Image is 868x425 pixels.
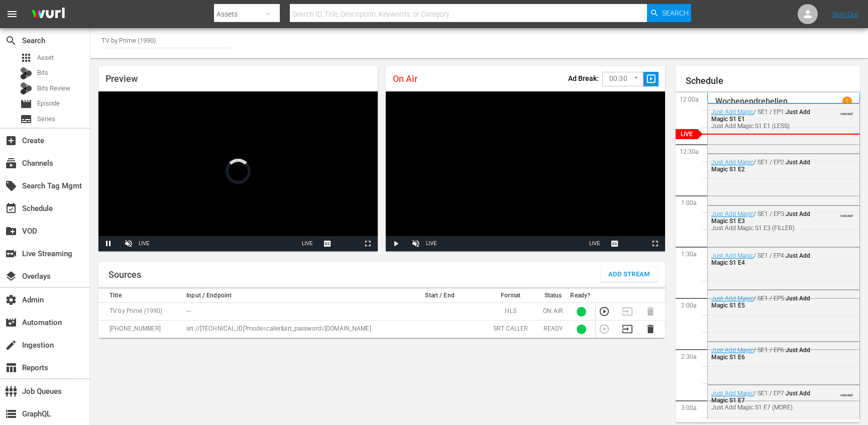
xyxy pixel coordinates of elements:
span: LIVE [302,241,313,246]
a: Just Add Magic [711,295,753,302]
a: Sign Out [832,10,858,18]
div: / SE1 / EP4: [711,252,812,266]
h1: Schedule [686,76,860,86]
th: Title [98,289,183,303]
span: Just Add Magic S1 E3 [711,210,810,225]
th: Format [482,289,539,303]
div: Just Add Magic S1 E7 (MORE) [711,404,812,411]
button: Fullscreen [358,236,378,251]
div: Video Player [98,91,378,251]
button: Preview Stream [599,306,610,317]
span: Bits [37,68,48,78]
td: READY [539,321,567,338]
p: 1 [845,97,849,104]
span: Live Streaming [5,248,17,260]
th: Start / End [397,289,482,303]
span: Reports [5,362,17,374]
span: menu [6,8,18,20]
button: Captions [317,236,338,251]
span: Just Add Magic S1 E2 [711,159,810,173]
div: LIVE [426,236,437,251]
a: Just Add Magic [711,159,753,166]
span: slideshow_sharp [645,73,657,85]
span: Asset [37,53,54,63]
th: Status [539,289,567,303]
span: VARIANT [840,108,853,116]
h1: Sources [108,270,141,280]
button: Add Stream [601,267,658,282]
div: / SE1 / EP6: [711,347,812,361]
span: Episode [37,98,60,109]
button: Seek to live, currently behind live [585,236,605,251]
p: Ad Break: [568,74,599,82]
div: / SE1 / EP3: [711,210,812,232]
span: Just Add Magic S1 E7 [711,390,810,404]
button: Pause [98,236,119,251]
span: Just Add Magic S1 E6 [711,347,810,361]
span: Ingestion [5,339,17,351]
button: Picture-in-Picture [338,236,358,251]
button: Search [647,4,691,22]
span: On Air [393,73,417,84]
img: ans4CAIJ8jUAAAAAAAAAAAAAAAAAAAAAAAAgQb4GAAAAAAAAAAAAAAAAAAAAAAAAJMjXAAAAAAAAAAAAAAAAAAAAAAAAgAT5G... [24,3,72,26]
span: Just Add Magic S1 E5 [711,295,810,309]
span: VARIANT [840,209,853,218]
span: Series [20,113,32,125]
span: VARIANT [840,389,853,397]
span: GraphQL [5,408,17,420]
td: ON AIR [539,303,567,321]
span: LIVE [589,241,600,246]
button: Unmute [406,236,426,251]
span: Preview [105,73,138,84]
span: Series [37,114,55,124]
span: Schedule [5,202,17,215]
th: Input / Endpoint [183,289,397,303]
div: / SE1 / EP1: [711,109,812,130]
span: VOD [5,225,17,237]
span: Admin [5,294,17,306]
button: Fullscreen [645,236,665,251]
span: Create [5,135,17,147]
span: Overlays [5,270,17,282]
button: Delete [645,324,656,335]
span: Search Tag Mgmt [5,180,17,192]
span: Search [5,35,17,47]
a: Just Add Magic [711,252,753,259]
div: / SE1 / EP7: [711,390,812,411]
span: Bits Review [37,83,70,93]
a: Just Add Magic [711,347,753,354]
button: Seek to live, currently behind live [297,236,317,251]
div: Video Player [386,91,665,251]
p: Wochenendrebellen [715,96,788,106]
span: Search [662,4,689,22]
span: Add Stream [608,269,650,280]
p: srt://[TECHNICAL_ID]?mode=caller&srt_password=[DOMAIN_NAME] [186,325,394,333]
span: Job Queues [5,385,17,397]
div: Just Add Magic S1 E1 (LESS) [711,123,812,130]
td: SRT CALLER [482,321,539,338]
div: LIVE [139,236,150,251]
span: Channels [5,157,17,169]
td: TV by Prime (1990) [98,303,183,321]
button: Captions [605,236,625,251]
button: Transition [622,324,633,335]
span: Asset [20,52,32,64]
button: Picture-in-Picture [625,236,645,251]
span: Just Add Magic S1 E4 [711,252,810,266]
a: Just Add Magic [711,390,753,397]
span: Just Add Magic S1 E1 [711,109,810,123]
td: --- [183,303,397,321]
span: Automation [5,316,17,329]
div: Bits [20,67,32,79]
div: / SE1 / EP2: [711,159,812,173]
button: Unmute [119,236,139,251]
div: / SE1 / EP5: [711,295,812,309]
td: HLS [482,303,539,321]
div: Just Add Magic S1 E3 (FILLER) [711,225,812,232]
button: Play [386,236,406,251]
a: Just Add Magic [711,109,753,116]
a: Just Add Magic [711,210,753,218]
span: Episode [20,98,32,110]
th: Ready? [567,289,595,303]
div: Bits Review [20,82,32,94]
